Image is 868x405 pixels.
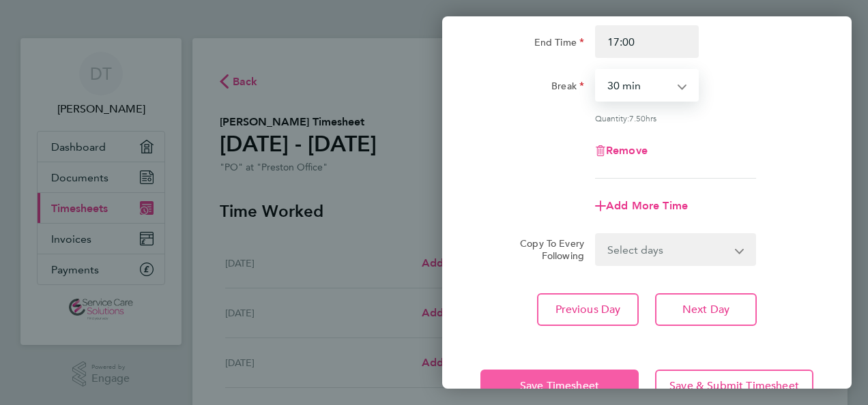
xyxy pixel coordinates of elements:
[551,80,584,96] label: Break
[595,145,648,156] button: Remove
[509,237,584,262] label: Copy To Every Following
[595,25,699,58] input: E.g. 18:00
[655,370,813,402] button: Save & Submit Timesheet
[595,112,756,123] div: Quantity: hrs
[555,303,621,316] span: Previous Day
[480,370,639,402] button: Save Timesheet
[595,200,688,211] button: Add More Time
[537,293,639,326] button: Previous Day
[655,293,757,326] button: Next Day
[520,379,599,393] span: Save Timesheet
[682,303,729,316] span: Next Day
[629,112,646,123] span: 7.50
[534,36,584,52] label: End Time
[606,144,648,157] span: Remove
[606,199,688,212] span: Add More Time
[669,379,799,393] span: Save & Submit Timesheet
